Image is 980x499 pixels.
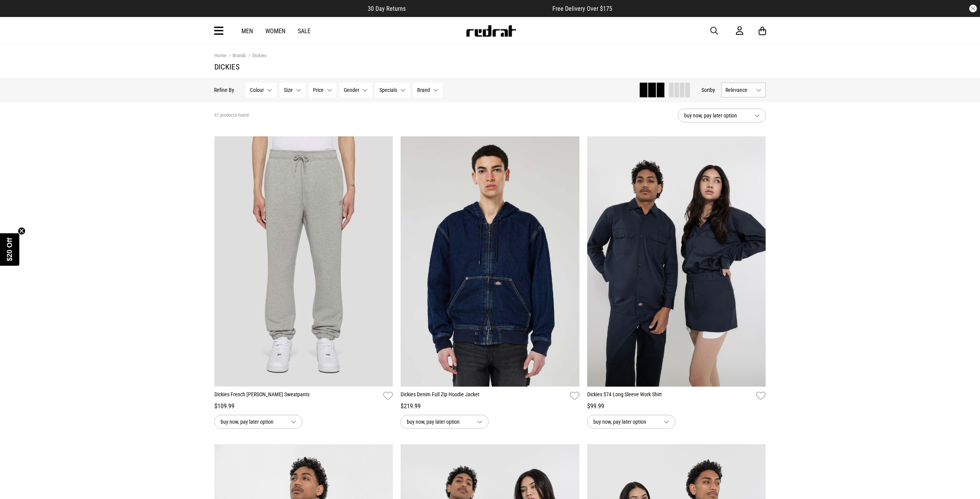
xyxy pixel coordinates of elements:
[246,53,267,60] a: Dickies
[246,83,277,97] button: Colour
[593,417,657,426] span: buy now, pay later option
[284,87,293,93] span: Size
[344,87,360,93] span: Gender
[214,87,234,93] p: Refine By
[710,87,715,93] span: by
[6,238,14,261] span: $20 Off
[214,62,766,71] h1: Dickies
[722,83,766,97] button: Relevance
[465,25,516,37] img: Redrat logo
[684,111,748,120] span: buy now, pay later option
[214,112,249,119] span: 61 products found
[214,53,226,58] a: Home
[552,5,612,12] span: Free Delivery Over $175
[726,87,753,93] span: Relevance
[401,402,579,411] div: $219.99
[401,136,579,387] img: Dickies Denim Full Zip Hoodie Jacket in Blue
[418,87,430,93] span: Brand
[587,415,675,429] button: buy now, pay later option
[678,109,766,122] button: buy now, pay later option
[380,87,397,93] span: Specials
[280,83,306,97] button: Size
[18,227,25,235] button: Close teaser
[587,402,766,411] div: $99.99
[214,136,393,387] img: Dickies French Terry Mapleton Sweatpants in Unknown
[401,390,567,402] a: Dickies Denim Full Zip Hoodie Jacket
[214,402,393,411] div: $109.99
[401,415,489,429] button: buy now, pay later option
[421,5,537,12] iframe: Customer reviews powered by Trustpilot
[241,27,253,35] a: Men
[368,5,406,12] span: 30 Day Returns
[413,83,443,97] button: Brand
[309,83,337,97] button: Price
[587,390,753,402] a: Dickies 574 Long Sleeve Work Shirt
[214,415,302,429] button: buy now, pay later option
[340,83,372,97] button: Gender
[375,83,410,97] button: Specials
[313,87,324,93] span: Price
[407,417,471,426] span: buy now, pay later option
[214,390,380,402] a: Dickies French [PERSON_NAME] Sweatpants
[250,87,264,93] span: Colour
[587,136,766,387] img: Dickies 574 Long Sleeve Work Shirt in Blue
[265,27,285,35] a: Women
[226,53,246,60] a: Brands
[298,27,311,35] a: Sale
[702,85,715,95] button: Sortby
[221,417,285,426] span: buy now, pay later option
